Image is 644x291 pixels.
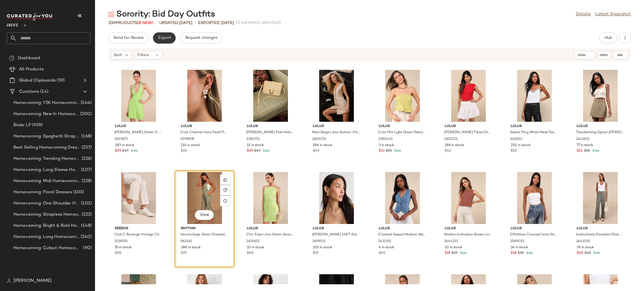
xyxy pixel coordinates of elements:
[242,172,299,224] img: 12538581_2635651.jpg
[9,55,15,61] img: svg%3e
[604,36,612,40] span: Hub
[130,149,138,153] span: Sale
[13,156,80,162] span: Homecoming: Trending Homecoming Dresses
[379,149,385,154] span: $13
[379,251,385,256] span: $45
[572,70,629,122] img: 11878101_2441811.jpg
[19,77,56,84] span: Global Clipboards
[176,70,233,122] img: 12593501_2099876.jpg
[312,137,326,142] span: 2604731
[576,137,589,142] span: 2441811
[246,232,294,237] span: Chic Ease Lime Green Sleeveless Mini Dress
[445,245,462,250] span: 10 in stock
[7,279,11,283] img: svg%3e
[114,130,162,135] span: [PERSON_NAME] Green O-Ring Halter Mini Dress
[180,130,228,135] span: Cute Charmer Ivory Pearl Flower Earrings
[374,172,431,224] img: 11826461_2431391.jpg
[13,100,80,106] span: Homecoming: Y2K Homecoming Dresses
[379,245,394,250] span: 4 in stock
[313,143,332,148] span: 188 in stock
[599,32,617,44] button: Hub
[19,66,44,73] span: All Products
[113,36,144,40] span: Send for Review
[313,251,318,256] span: $19
[379,124,426,129] span: Lulus
[13,111,79,117] span: Homecoming: New In Homecoming Dresses
[511,149,517,154] span: $25
[242,70,299,122] img: 12623981_2384711.jpg
[577,149,583,154] span: $14
[80,178,92,184] span: (228)
[584,149,590,154] span: $35
[510,232,558,237] span: Effortless Concept Ivory Strapless Bodysuit
[108,21,115,25] span: 239
[440,172,497,224] img: 11824401_2444251.jpg
[378,232,426,237] span: Coveted Appeal Medium Wash Denim Vest
[13,200,80,207] span: Homecoming: One Shoulder Homecoming Dresses
[80,223,92,229] span: (148)
[379,226,426,231] span: Lulus
[110,172,167,224] img: 12483321_2518591.jpg
[13,189,72,195] span: Homecoming: Floral Dresses
[115,149,121,154] span: $29
[115,245,132,250] span: 76 in stock
[577,245,594,250] span: 39 in stock
[39,89,48,95] span: (14)
[440,70,497,122] img: 2652251_02_front.jpg
[108,12,114,17] img: svg%3e
[108,20,153,26] div: Products
[577,226,624,231] span: Lulus
[313,226,360,231] span: Lulus
[18,55,40,61] span: Dashboard
[511,251,517,256] span: $18
[511,124,558,129] span: Lulus
[31,122,42,128] span: (959)
[254,149,261,154] span: $49
[378,137,393,142] span: 2380431
[195,210,214,220] button: View
[153,32,176,44] button: Export
[13,167,80,173] span: Homecoming: Long Sleeve Homecoming Dresses
[114,232,162,237] span: Club C Revenge Vintage Chalk and Peach Color Block Sneakers
[445,143,464,148] span: 186 in stock
[108,32,148,44] button: Send for Review
[312,130,360,135] span: Mairi Beige Linen Button-Front Sleeveless Mini Dress
[246,239,260,244] span: 2635651
[312,239,326,244] span: 2699531
[13,178,80,184] span: Homecoming: Midi Homecoming Dresses
[506,172,563,224] img: 12378481_2589051.jpg
[445,251,450,256] span: $19
[176,172,233,224] img: 11297781_962562.jpg
[7,19,18,29] span: Lulus
[444,232,492,237] span: Modern Inclination Brown Linen Backless Tank Top
[13,234,80,240] span: Homecoming: Long Homecoming Dresses
[181,124,228,129] span: Lulus
[313,245,332,250] span: 105 in stock
[79,111,92,117] span: (200)
[576,239,590,244] span: 2441091
[115,143,134,148] span: 283 in stock
[138,52,149,58] span: Filters
[247,245,264,250] span: 33 in stock
[115,124,162,129] span: Lulus
[13,245,82,251] span: Homecoming: Cutout Homecoming Dresses
[156,20,157,26] span: •
[80,156,92,162] span: (226)
[159,20,192,26] p: updated [DATE]
[577,124,624,129] span: Lulus
[511,143,531,148] span: 250 in stock
[379,143,394,148] span: 3 in stock
[13,223,80,229] span: Homecoming: Bright & Bold Homecoming Dresses
[308,172,365,224] img: 2699531_01_OM_2025-07-16.jpg
[114,137,128,142] span: 2623871
[180,232,228,237] span: Verona Sage Green Drawstring Wide-Leg Jumpsuit
[584,251,591,256] span: $45
[80,100,92,106] span: (144)
[81,211,92,218] span: (222)
[576,11,591,18] a: Details
[247,143,264,148] span: 15 in stock
[445,149,451,154] span: $42
[80,167,92,173] span: (107)
[444,137,458,142] span: 2652251
[80,234,92,240] span: (240)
